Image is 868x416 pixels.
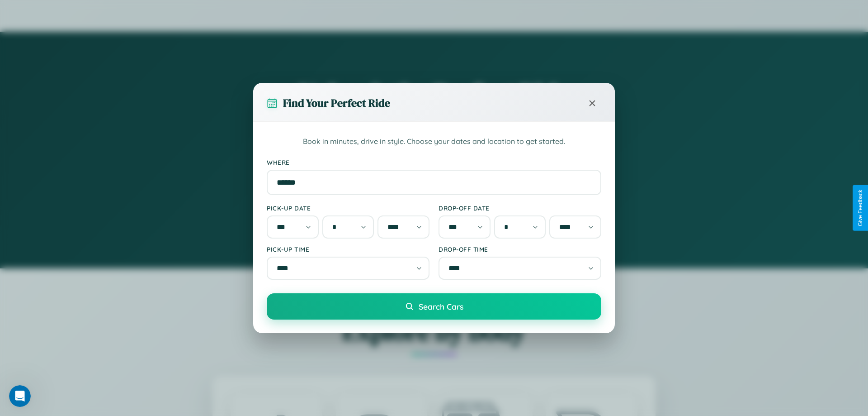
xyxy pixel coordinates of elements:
label: Where [267,158,601,166]
p: Book in minutes, drive in style. Choose your dates and location to get started. [267,136,601,148]
button: Search Cars [267,293,601,320]
label: Pick-up Time [267,245,429,253]
label: Drop-off Date [439,204,601,212]
span: Search Cars [419,301,463,311]
label: Drop-off Time [439,245,601,253]
label: Pick-up Date [267,204,429,212]
h3: Find Your Perfect Ride [283,96,390,110]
